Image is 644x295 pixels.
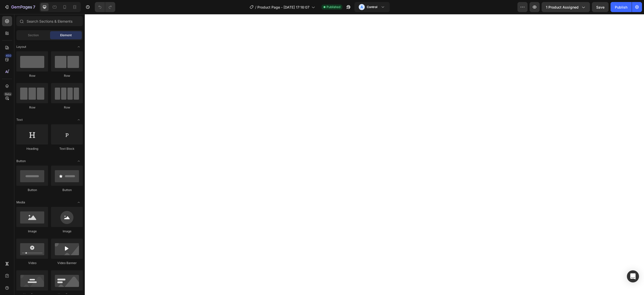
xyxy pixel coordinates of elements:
[16,188,48,192] div: Button
[75,198,83,206] span: Toggle open
[51,229,83,234] div: Image
[75,157,83,165] span: Toggle open
[327,5,340,9] span: Published
[16,118,23,122] span: Text
[16,229,48,234] div: Image
[255,5,256,10] span: /
[85,14,644,295] iframe: Design area
[16,146,48,151] div: Heading
[16,261,48,265] div: Video
[542,2,590,12] button: 1 product assigned
[16,16,83,26] input: Search Sections & Elements
[16,200,25,205] span: Media
[5,54,12,58] div: 450
[33,4,35,10] p: 7
[354,2,390,12] button: AControl
[60,33,72,38] span: Element
[367,5,377,10] h3: Control
[611,2,632,12] button: Publish
[615,5,627,10] div: Publish
[16,73,48,78] div: Row
[16,105,48,110] div: Row
[28,33,39,38] span: Section
[546,5,579,10] span: 1 product assigned
[75,43,83,51] span: Toggle open
[627,270,639,282] div: Open Intercom Messenger
[16,159,26,163] span: Button
[4,92,12,96] div: Beta
[51,261,83,265] div: Video Banner
[51,73,83,78] div: Row
[257,5,309,10] span: Product Page - [DATE] 17:16:07
[51,188,83,192] div: Button
[95,2,115,12] div: Undo/Redo
[51,146,83,151] div: Text Block
[51,105,83,110] div: Row
[360,5,363,10] p: A
[2,2,37,12] button: 7
[16,45,26,49] span: Layout
[75,116,83,124] span: Toggle open
[596,5,605,9] span: Save
[592,2,609,12] button: Save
